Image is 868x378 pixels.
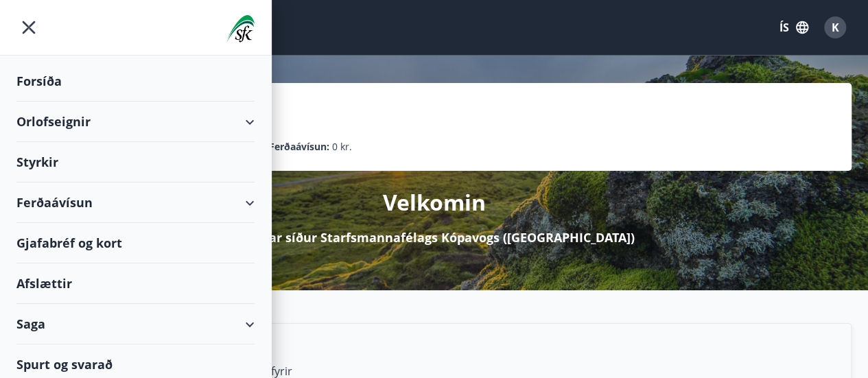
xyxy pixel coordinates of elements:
span: K [832,20,839,35]
div: Afslættir [16,263,255,304]
p: á Mínar síður Starfsmannafélags Kópavogs ([GEOGRAPHIC_DATA]) [234,228,635,246]
div: Styrkir [16,142,255,182]
p: Ferðaávísun : [269,139,329,154]
button: K [819,11,852,44]
div: Orlofseignir [16,102,255,142]
button: ÍS [772,15,816,40]
button: menu [16,15,41,40]
span: 0 kr. [332,139,352,154]
p: Velkomin [383,187,486,217]
img: union_logo [226,15,255,43]
div: Gjafabréf og kort [16,223,255,263]
div: Saga [16,304,255,344]
div: Forsíða [16,61,255,102]
div: Ferðaávísun [16,182,255,223]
